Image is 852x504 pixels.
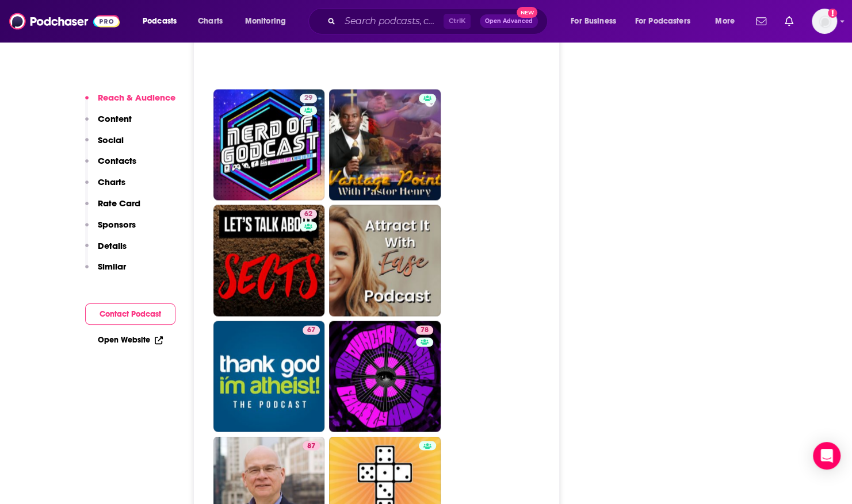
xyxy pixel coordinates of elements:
[85,134,124,156] button: Social
[300,209,317,218] a: 62
[237,12,301,30] button: open menu
[480,14,538,28] button: Open AdvancedNew
[85,219,136,240] button: Sponsors
[303,441,320,450] a: 87
[715,13,735,29] span: More
[98,198,140,209] p: Rate Card
[828,9,837,18] svg: Add a profile image
[307,324,315,336] span: 67
[190,12,230,30] a: Charts
[98,335,163,345] a: Open Website
[300,94,317,103] a: 29
[98,240,127,251] p: Details
[707,12,749,30] button: open menu
[85,176,125,198] button: Charts
[213,205,325,316] a: 62
[198,13,223,29] span: Charts
[98,155,136,166] p: Contacts
[780,11,798,31] a: Show notifications dropdown
[85,113,132,134] button: Content
[628,12,707,30] button: open menu
[444,14,471,29] span: Ctrl K
[98,219,136,230] p: Sponsors
[85,155,136,176] button: Contacts
[85,303,175,325] button: Contact Podcast
[85,92,175,113] button: Reach & Audience
[304,209,312,220] span: 62
[812,9,837,34] span: Logged in as ShellB
[812,9,837,34] button: Show profile menu
[421,324,429,336] span: 78
[635,13,690,29] span: For Podcasters
[303,325,320,334] a: 67
[571,13,616,29] span: For Business
[813,442,840,470] div: Open Intercom Messenger
[98,113,132,124] p: Content
[98,134,124,145] p: Social
[245,13,286,29] span: Monitoring
[812,9,837,34] img: User Profile
[213,321,325,432] a: 67
[329,321,441,432] a: 78
[135,12,192,30] button: open menu
[340,12,444,30] input: Search podcasts, credits, & more...
[98,176,125,187] p: Charts
[98,261,126,272] p: Similar
[319,8,559,34] div: Search podcasts, credits, & more...
[563,12,631,30] button: open menu
[85,198,140,219] button: Rate Card
[143,13,177,29] span: Podcasts
[517,7,537,18] span: New
[416,325,433,334] a: 78
[9,10,120,32] img: Podchaser - Follow, Share and Rate Podcasts
[307,440,315,452] span: 87
[98,92,175,103] p: Reach & Audience
[485,18,533,24] span: Open Advanced
[85,261,126,282] button: Similar
[85,240,127,261] button: Details
[304,93,312,104] span: 29
[751,11,771,31] a: Show notifications dropdown
[213,89,325,201] a: 29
